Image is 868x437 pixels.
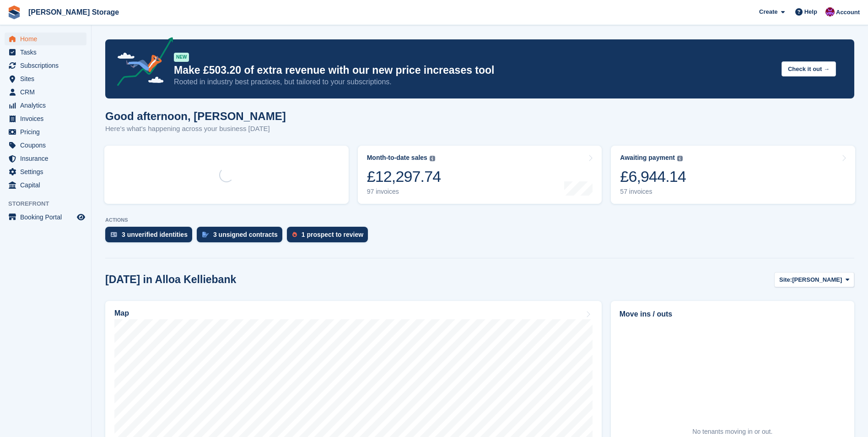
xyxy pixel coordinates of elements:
span: [PERSON_NAME] [792,275,842,284]
div: £12,297.74 [367,167,441,186]
span: Sites [20,72,75,85]
div: 57 invoices [620,188,686,196]
span: Booking Portal [20,211,75,224]
span: Settings [20,165,75,178]
div: 3 unsigned contracts [213,231,278,238]
span: Coupons [20,139,75,152]
a: menu [5,152,86,165]
span: Site: [779,275,792,284]
div: No tenants moving in or out. [692,427,772,437]
a: Month-to-date sales £12,297.74 97 invoices [358,146,602,204]
a: [PERSON_NAME] Storage [25,5,123,20]
a: menu [5,112,86,125]
div: 3 unverified identities [122,231,188,238]
span: Analytics [20,99,75,112]
span: Help [804,7,817,16]
h2: [DATE] in Alloa Kelliebank [105,273,236,286]
span: Pricing [20,126,75,138]
a: Preview store [75,212,86,223]
p: Here's what's happening across your business [DATE] [105,124,286,134]
img: contract_signature_icon-13c848040528278c33f63329250d36e43548de30e8caae1d1a13099fd9432cc5.svg [202,232,209,237]
button: Check it out → [782,61,836,76]
span: Create [759,7,777,16]
h1: Good afternoon, [PERSON_NAME] [105,110,286,122]
span: CRM [20,86,75,98]
a: 3 unverified identities [105,227,197,247]
h2: Map [114,309,129,317]
div: Month-to-date sales [367,154,427,162]
span: Capital [20,179,75,191]
div: £6,944.14 [620,167,686,186]
img: prospect-51fa495bee0391a8d652442698ab0144808aea92771e9ea1ae160a38d050c398.svg [292,232,297,237]
span: Account [836,8,860,17]
span: Storefront [8,199,91,208]
a: 1 prospect to review [287,227,372,247]
span: Tasks [20,46,75,59]
a: menu [5,139,86,152]
a: menu [5,179,86,191]
p: Rooted in industry best practices, but tailored to your subscriptions. [174,77,774,87]
div: Awaiting payment [620,154,675,162]
p: Make £503.20 of extra revenue with our new price increases tool [174,64,774,77]
img: price-adjustments-announcement-icon-8257ccfd72463d97f412b2fc003d46551f7dbcb40ab6d574587a9cd5c0d94... [109,37,173,89]
h2: Move ins / outs [620,309,846,320]
img: verify_identity-adf6edd0f0f0b5bbfe63781bf79b02c33cf7c696d77639b501bdc392416b5a36.svg [111,232,117,237]
div: 1 prospect to review [302,231,363,238]
a: Awaiting payment £6,944.14 57 invoices [611,146,855,204]
img: Audra Whitelaw [825,7,835,16]
a: menu [5,59,86,72]
a: menu [5,99,86,112]
button: Site: [PERSON_NAME] [774,272,854,287]
a: menu [5,211,86,224]
img: stora-icon-8386f47178a22dfd0bd8f6a31ec36ba5ce8667c1dd55bd0f319d3a0aa187defe.svg [7,5,21,19]
img: icon-info-grey-7440780725fd019a000dd9b08b2336e03edf1995a4989e88bcd33f0948082b44.svg [677,156,683,161]
a: menu [5,165,86,178]
span: Insurance [20,152,75,165]
a: menu [5,86,86,98]
div: 97 invoices [367,188,441,196]
span: Invoices [20,112,75,125]
span: Subscriptions [20,59,75,72]
a: menu [5,126,86,138]
p: ACTIONS [105,217,854,223]
span: Home [20,33,75,45]
div: NEW [174,53,189,62]
a: menu [5,33,86,45]
img: icon-info-grey-7440780725fd019a000dd9b08b2336e03edf1995a4989e88bcd33f0948082b44.svg [430,156,435,161]
a: menu [5,46,86,59]
a: menu [5,72,86,85]
a: 3 unsigned contracts [197,227,287,247]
